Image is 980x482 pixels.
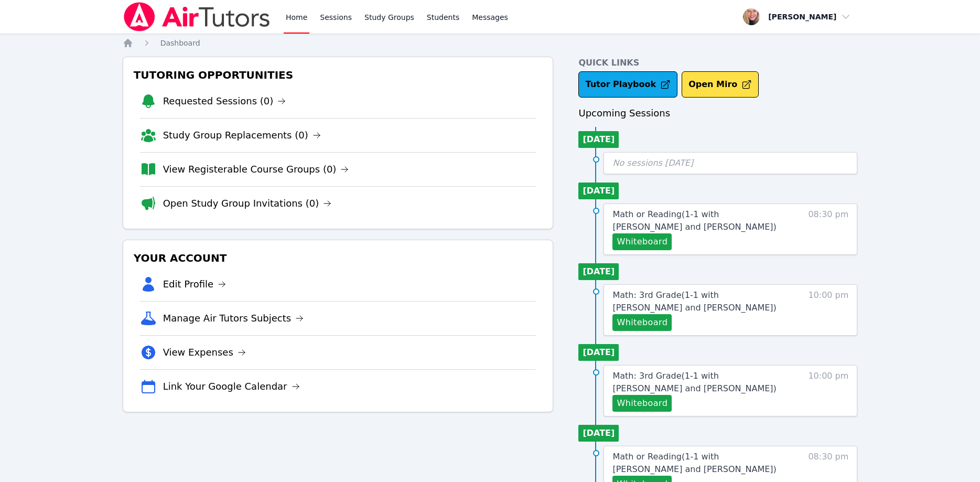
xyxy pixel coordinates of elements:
a: View Expenses [163,345,246,360]
a: Open Study Group Invitations (0) [163,196,332,211]
button: Whiteboard [612,395,672,412]
h3: Your Account [132,249,545,267]
span: Dashboard [160,39,200,47]
a: Math or Reading(1-1 with [PERSON_NAME] and [PERSON_NAME]) [612,208,789,233]
h3: Tutoring Opportunities [132,66,545,84]
a: Dashboard [160,38,200,48]
span: Math: 3rd Grade ( 1-1 with [PERSON_NAME] and [PERSON_NAME] ) [612,290,776,313]
h4: Quick Links [578,57,857,69]
img: Air Tutors [123,2,271,31]
li: [DATE] [578,131,619,148]
a: Math: 3rd Grade(1-1 with [PERSON_NAME] and [PERSON_NAME]) [612,289,789,314]
span: Messages [472,12,508,23]
li: [DATE] [578,263,619,280]
a: View Registerable Course Groups (0) [163,162,349,177]
span: Math or Reading ( 1-1 with [PERSON_NAME] and [PERSON_NAME] ) [612,452,776,474]
h3: Upcoming Sessions [578,106,857,121]
a: Tutor Playbook [578,71,677,98]
li: [DATE] [578,425,619,442]
span: 08:30 pm [808,208,848,250]
span: 10:00 pm [808,289,848,331]
li: [DATE] [578,183,619,199]
nav: Breadcrumb [123,38,858,48]
a: Study Group Replacements (0) [163,128,321,143]
a: Math or Reading(1-1 with [PERSON_NAME] and [PERSON_NAME]) [612,451,789,476]
span: No sessions [DATE] [612,158,693,168]
a: Requested Sessions (0) [163,94,286,109]
a: Edit Profile [163,277,227,292]
button: Open Miro [682,71,759,98]
button: Whiteboard [612,314,672,331]
button: Whiteboard [612,233,672,250]
span: Math or Reading ( 1-1 with [PERSON_NAME] and [PERSON_NAME] ) [612,209,776,232]
a: Math: 3rd Grade(1-1 with [PERSON_NAME] and [PERSON_NAME]) [612,370,789,395]
a: Manage Air Tutors Subjects [163,311,304,326]
span: Math: 3rd Grade ( 1-1 with [PERSON_NAME] and [PERSON_NAME] ) [612,371,776,393]
a: Link Your Google Calendar [163,379,300,394]
li: [DATE] [578,344,619,361]
span: 10:00 pm [808,370,848,412]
